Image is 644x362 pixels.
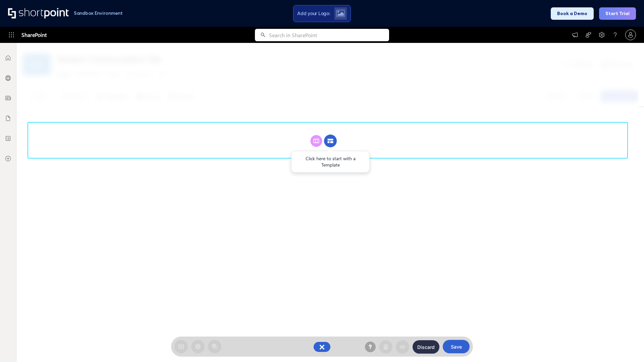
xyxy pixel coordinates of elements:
[269,29,389,41] input: Search in SharePoint
[599,7,636,20] button: Start Trial
[610,330,644,362] iframe: Chat Widget
[21,27,47,43] span: SharePoint
[551,7,594,20] button: Book a Demo
[413,340,439,354] button: Discard
[74,11,123,15] h1: Sandbox Environment
[443,340,470,353] button: Save
[336,10,345,17] img: Upload logo
[297,10,330,16] span: Add your Logo:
